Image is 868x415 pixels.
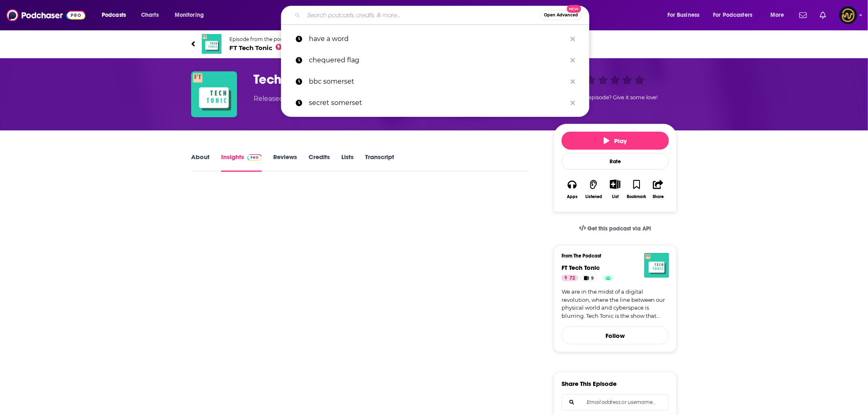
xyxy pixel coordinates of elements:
a: Lists [341,153,354,172]
span: Get this podcast via API [588,225,651,232]
span: Play [604,137,627,145]
button: Show profile menu [839,6,857,24]
h3: From The Podcast [562,253,662,259]
input: Email address or username... [569,394,662,410]
a: Transcript [365,153,394,172]
button: Follow [562,326,669,344]
a: Get this podcast via API [573,219,658,239]
div: Bookmark [627,194,646,199]
div: Search followers [562,394,669,410]
h3: Share This Episode [562,380,617,388]
div: Share [653,194,664,199]
div: Rate [562,153,669,170]
div: Listened [585,194,602,199]
a: FT Tech TonicEpisode from the podcastFT Tech Tonic72 [191,34,677,54]
button: open menu [96,9,137,22]
a: We are in the midst of a digital revolution, where the line between our physical world and cybers... [562,288,669,320]
input: Search podcasts, credits, & more... [304,9,540,22]
div: Search podcasts, credits, & more... [289,6,597,25]
a: About [191,153,210,172]
span: Charts [141,9,159,21]
button: Show More Button [607,180,624,189]
span: 9 [591,274,594,283]
span: Podcasts [102,9,126,21]
button: open menu [662,9,710,22]
a: have a word [281,28,589,50]
div: List [612,194,619,199]
button: Listened [583,174,604,204]
span: 72 [569,274,575,283]
img: Podchaser Pro [247,154,262,161]
a: secret somerset [281,92,589,114]
p: have a word [309,28,566,50]
a: Show notifications dropdown [817,8,829,22]
button: Open AdvancedNew [540,10,582,20]
span: New [567,5,582,13]
button: open menu [765,9,795,22]
p: secret somerset [309,92,566,114]
img: Podchaser - Follow, Share and Rate Podcasts [7,7,85,23]
p: chequered flag [309,50,566,71]
div: Show More ButtonList [605,174,626,204]
a: bbc somerset [281,71,589,92]
span: Logged in as LowerStreet [839,6,857,24]
a: chequered flag [281,50,589,71]
button: open menu [169,9,215,22]
span: Good episode? Give it some love! [573,94,658,100]
span: For Business [667,9,700,21]
span: Open Advanced [544,13,578,17]
div: Released [DATE] [254,94,306,104]
a: Show notifications dropdown [796,8,810,22]
a: 72 [562,275,578,281]
span: Episode from the podcast [229,36,294,42]
p: bbc somerset [309,71,566,92]
img: FT Tech Tonic [644,253,669,278]
a: Reviews [273,153,297,172]
span: For Podcasters [713,9,753,21]
span: More [770,9,784,21]
div: Apps [567,194,578,199]
span: Monitoring [175,9,204,21]
span: FT Tech Tonic [229,44,294,52]
a: 9 [580,275,597,281]
button: open menu [708,9,765,22]
h3: Tech Tonic returns [254,71,541,87]
img: Tech Tonic returns [191,71,237,117]
a: Charts [136,9,164,22]
img: FT Tech Tonic [202,34,222,54]
a: Credits [308,153,330,172]
button: Apps [562,174,583,204]
button: Share [648,174,669,204]
a: InsightsPodchaser Pro [221,153,262,172]
img: User Profile [839,6,857,24]
button: Play [562,132,669,150]
button: Bookmark [626,174,647,204]
a: FT Tech Tonic [562,264,600,271]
